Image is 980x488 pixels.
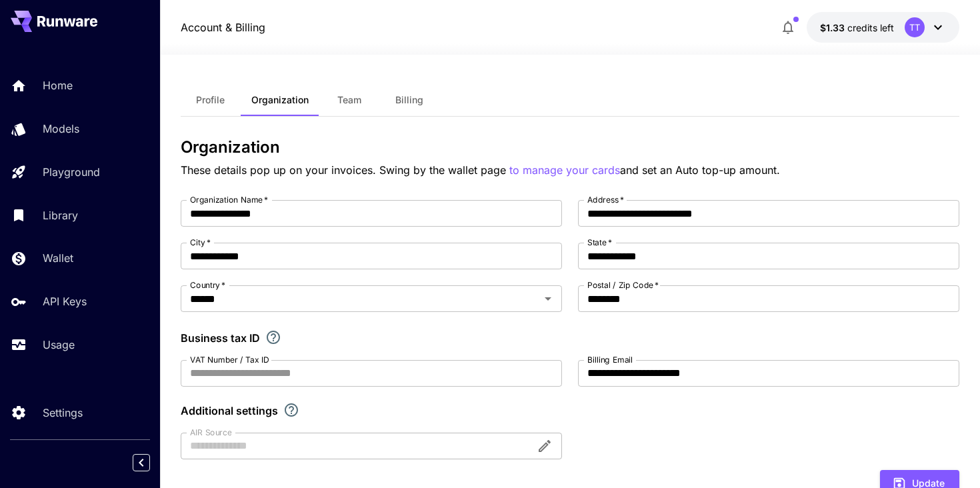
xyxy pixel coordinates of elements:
[509,162,620,179] button: to manage your cards
[587,237,612,248] label: State
[587,354,633,365] label: Billing Email
[847,22,894,33] span: credits left
[820,21,894,35] div: $1.33326
[21,35,32,45] img: website_grey.svg
[143,451,160,475] div: Collapse sidebar
[265,329,281,345] svg: If you are a business tax registrant, please enter your business tax ID here.
[181,19,265,35] nav: breadcrumb
[35,35,139,45] div: [PERSON_NAME]: [URL]
[587,279,659,291] label: Postal / Zip Code
[43,250,73,266] p: Wallet
[539,289,557,308] button: Open
[181,163,509,177] span: These details pop up on your invoices. Swing by the wallet page
[43,121,79,137] p: Models
[190,237,211,248] label: City
[190,354,269,365] label: VAT Number / Tax ID
[43,337,75,353] p: Usage
[587,194,624,205] label: Address
[55,84,66,95] img: tab_domain_overview_orange.svg
[155,85,214,94] div: Palavras-chave
[337,94,361,106] span: Team
[37,21,65,32] div: v 4.0.25
[43,405,83,421] p: Settings
[190,279,225,291] label: Country
[620,163,780,177] span: and set an Auto top-up amount.
[190,194,268,205] label: Organization Name
[196,94,225,106] span: Profile
[141,84,151,95] img: tab_keywords_by_traffic_grey.svg
[190,427,231,438] label: AIR Source
[905,17,925,37] div: TT
[251,94,309,106] span: Organization
[21,21,32,32] img: logo_orange.svg
[283,402,299,418] svg: Explore additional customization settings
[820,22,847,33] span: $1.33
[43,207,78,223] p: Library
[181,19,265,35] a: Account & Billing
[181,138,960,157] h3: Organization
[181,330,260,346] p: Business tax ID
[70,85,102,94] div: Domínio
[133,454,150,471] button: Collapse sidebar
[43,77,73,93] p: Home
[181,403,278,419] p: Additional settings
[43,293,87,309] p: API Keys
[43,164,100,180] p: Playground
[807,12,959,43] button: $1.33326TT
[395,94,423,106] span: Billing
